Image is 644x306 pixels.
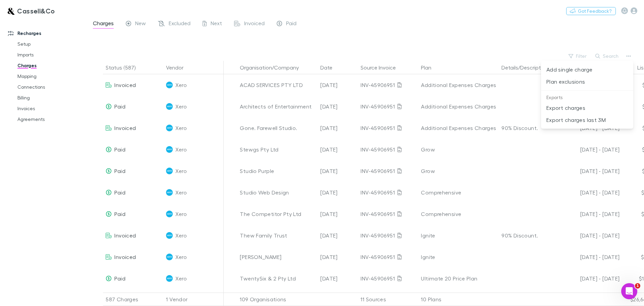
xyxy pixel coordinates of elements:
p: Export charges [546,104,628,112]
li: Add single charge [541,63,633,76]
li: Export charges [541,102,633,114]
li: Plan exclusions [541,76,633,88]
p: Export charges last 3M [546,116,628,124]
p: Add single charge [546,65,628,74]
iframe: Intercom live chat [621,283,637,299]
span: 1 [635,283,640,289]
li: Export charges last 3M [541,114,633,126]
p: Exports [541,93,633,102]
p: Plan exclusions [546,78,628,86]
